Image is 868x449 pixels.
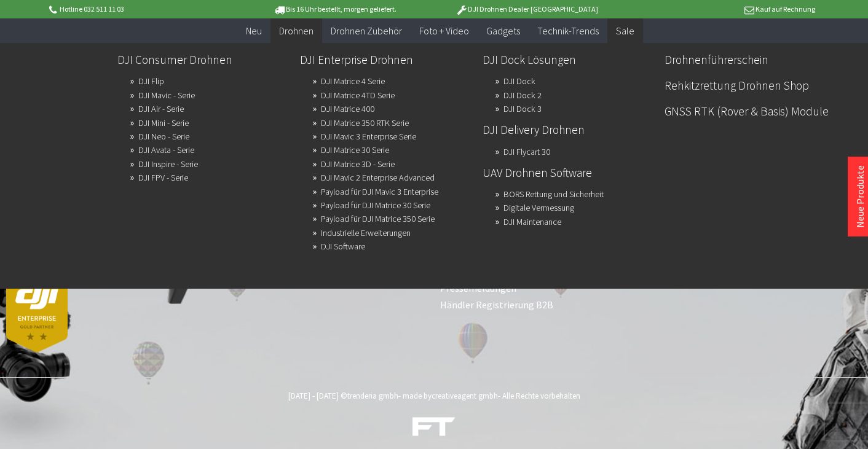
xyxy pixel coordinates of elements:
a: DJI Neo - Serie [138,128,189,145]
a: Neu [237,18,270,44]
span: Gadgets [486,25,520,37]
a: DJI Flycart 30 [503,143,550,160]
a: Drohnen [270,18,322,44]
a: DJI Avata - Serie [138,141,194,158]
a: DJI Delivery Drohnen [483,119,655,140]
a: trenderia gmbh [347,391,398,401]
a: DJI Matrice 400 [321,100,374,117]
a: DJI Mavic 3 Enterprise Serie [321,128,416,145]
a: DJI Matrice 30 Serie [321,141,389,158]
a: DJI Mavic - Serie [138,87,195,104]
div: [DATE] - [DATE] © - made by - Alle Rechte vorbehalten [10,391,858,401]
a: DJI Matrice 3D - Serie [321,155,395,173]
span: Sale [616,25,634,37]
p: Kauf auf Rechnung [623,2,815,17]
a: DJI FPV - Serie [138,169,188,186]
a: Payload für DJI Mavic 3 Enterprise [321,183,438,200]
span: Drohnen [279,25,314,37]
a: GNSS RTK (Rover & Basis) Module [665,101,837,122]
a: Sale [607,18,643,44]
a: DJI Mini - Serie [138,114,189,131]
span: Neu [246,25,262,37]
a: DJI Software [321,238,365,255]
a: DJI Consumer Drohnen [117,49,290,70]
a: Rehkitzrettung Drohnen Shop [665,75,837,96]
a: DJI Matrice 4 Serie [321,72,385,90]
a: DJI Inspire - Serie [138,155,198,173]
a: DJI Matrice 4TD Serie [321,87,395,104]
a: DJI Air - Serie [138,100,184,117]
p: Bis 16 Uhr bestellt, morgen geliefert. [239,2,430,17]
a: DJI Enterprise Drohnen [300,49,473,70]
a: UAV Drohnen Software [483,162,655,183]
p: DJI Drohnen Dealer [GEOGRAPHIC_DATA] [431,2,623,17]
a: Payload für DJI Matrice 30 Serie [321,197,430,214]
a: DJI Dock [503,72,535,90]
a: Neue Produkte [854,165,866,228]
a: DJI Dock Lösungen [483,49,655,70]
span: Foto + Video [419,25,469,37]
a: Händler Registrierung B2B [440,297,645,313]
a: Drohnen Zubehör [322,18,411,44]
a: Industrielle Erweiterungen [321,224,411,241]
a: DJI Flip [138,72,164,90]
a: Technik-Trends [529,18,607,44]
a: Gadgets [478,18,529,44]
img: ft-white-trans-footer.png [412,417,456,436]
a: Foto + Video [411,18,478,44]
a: BORS Rettung und Sicherheit [503,185,604,203]
span: Technik-Trends [537,25,599,37]
a: DJI Dock 2 [503,87,542,104]
a: Digitale Vermessung [503,199,574,216]
a: DJI Dock 3 [503,100,542,117]
a: Payload für DJI Matrice 350 Serie [321,210,435,227]
p: Hotline 032 511 11 03 [47,2,239,17]
a: Drohnenführerschein [665,49,837,70]
img: dji-partner-enterprise_goldLoJgYOWPUIEBO.png [6,275,68,352]
span: Drohnen Zubehör [331,25,402,37]
a: creativeagent gmbh [432,391,498,401]
a: DJI Matrice 350 RTK Serie [321,114,409,131]
a: DJI Drohnen, Trends & Gadgets Shop [412,419,456,441]
a: DJI Mavic 2 Enterprise Advanced [321,169,435,186]
a: DJI Maintenance [503,213,561,230]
